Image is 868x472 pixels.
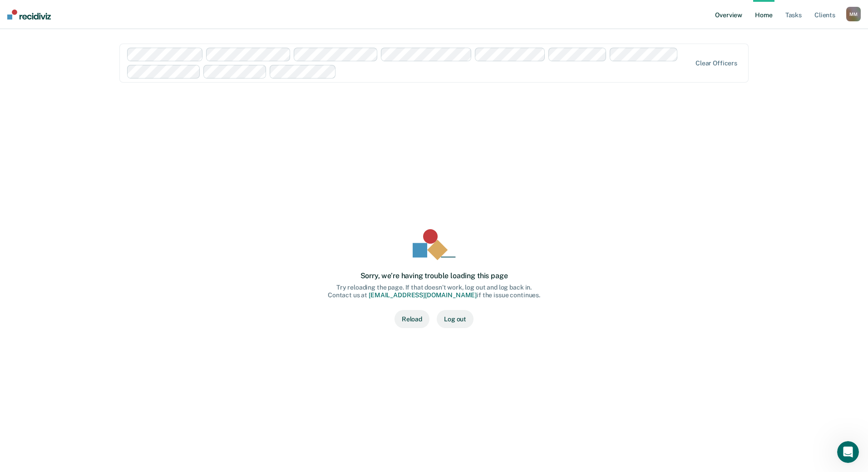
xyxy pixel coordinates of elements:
[328,284,540,299] div: Try reloading the page. If that doesn’t work, log out and log back in. Contact us at if the issue...
[695,59,737,67] div: Clear officers
[837,441,859,463] iframe: Intercom live chat
[369,291,477,299] a: [EMAIL_ADDRESS][DOMAIN_NAME]
[846,7,861,21] div: M M
[360,271,508,280] div: Sorry, we’re having trouble loading this page
[395,310,429,328] button: Reload
[7,10,51,20] img: Recidiviz
[846,7,861,21] button: MM
[437,310,473,328] button: Log out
